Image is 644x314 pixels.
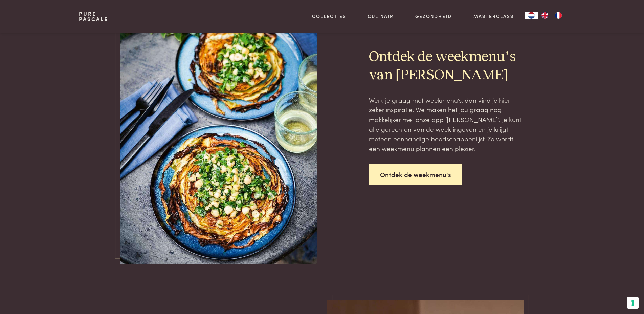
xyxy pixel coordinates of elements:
[312,13,346,20] a: Collecties
[525,12,565,19] aside: Language selected: Nederlands
[79,11,108,22] a: PurePascale
[369,48,524,84] h2: Ontdek de weekmenu’s van [PERSON_NAME]
[415,13,452,20] a: Gezondheid
[525,12,538,19] a: NL
[538,12,552,19] a: EN
[538,12,565,19] ul: Language list
[368,13,394,20] a: Culinair
[627,297,639,309] button: Uw voorkeuren voor toestemming voor trackingtechnologieën
[552,12,565,19] a: FR
[473,13,514,20] a: Masterclass
[525,12,538,19] div: Language
[369,95,524,153] p: Werk je graag met weekmenu’s, dan vind je hier zeker inspiratie. We maken het jou graag nog makke...
[369,164,462,186] a: Ontdek de weekmenu's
